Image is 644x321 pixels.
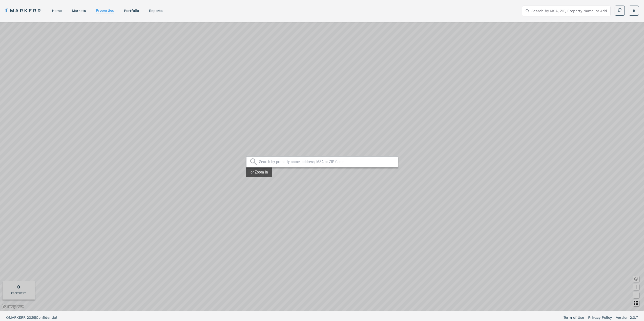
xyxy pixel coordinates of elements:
span: 2025 | [27,315,36,319]
div: Total of properties [17,283,20,290]
a: home [52,9,62,13]
button: Other options map button [633,300,639,306]
a: MARKERR [5,7,42,14]
a: Term of Use [564,315,584,320]
span: © [6,315,9,319]
button: Zoom in map button [633,284,639,290]
a: reports [149,9,162,13]
button: Change style map button [633,276,639,282]
a: properties [96,8,114,12]
span: Confidential [36,315,57,319]
a: Privacy Policy [588,315,612,320]
span: MARKERR [9,315,27,319]
span: B [633,8,635,13]
a: Version 2.0.7 [616,315,638,320]
input: Search by property name, address, MSA or ZIP Code [259,159,395,164]
button: Zoom out map button [633,292,639,298]
div: PROPERTIES [11,291,26,295]
a: markets [72,9,86,13]
a: Mapbox logo [2,304,24,309]
a: Portfolio [124,9,139,13]
button: B [629,6,639,16]
input: Search by MSA, ZIP, Property Name, or Address [531,6,607,16]
div: or Zoom in [246,167,272,177]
